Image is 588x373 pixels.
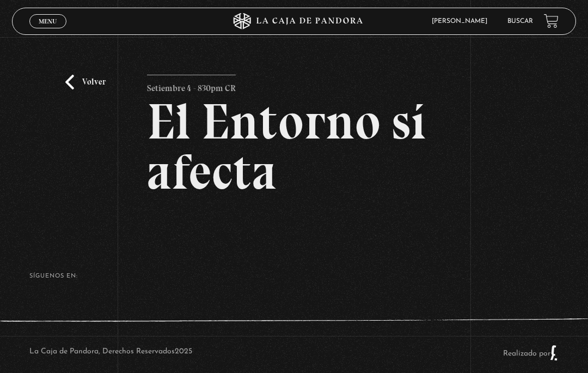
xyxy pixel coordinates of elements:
span: Cerrar [35,27,61,34]
p: La Caja de Pandora, Derechos Reservados 2025 [29,345,192,361]
h2: El Entorno sí afecta [147,97,440,197]
a: Buscar [507,18,533,25]
a: View your shopping cart [544,14,559,28]
a: Volver [65,75,106,89]
h4: SÍguenos en: [29,273,559,279]
span: Menu [39,18,57,25]
a: Realizado por [503,350,559,358]
span: [PERSON_NAME] [426,18,498,25]
p: Setiembre 4 - 830pm CR [147,75,236,97]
